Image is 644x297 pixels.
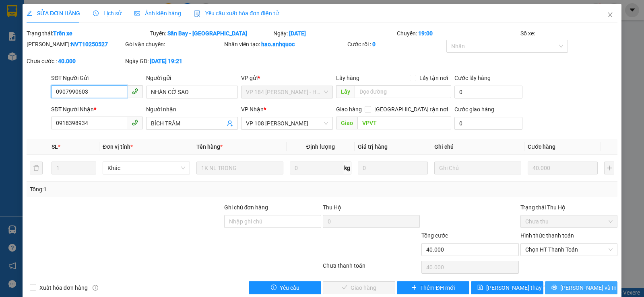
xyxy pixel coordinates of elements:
div: Chưa cước : [27,57,124,66]
span: VP 184 Nguyễn Văn Trỗi - HCM [246,86,328,98]
span: info-circle [93,285,98,291]
span: Yêu cầu xuất hóa đơn điện tử [194,10,279,16]
label: Cước lấy hàng [454,75,491,81]
span: phone [132,119,138,126]
b: hao.anhquoc [261,41,295,47]
span: phone [132,88,138,94]
span: exclamation-circle [271,285,277,291]
span: save [477,285,483,291]
span: Cước hàng [528,143,555,150]
div: Tuyến: [149,29,273,38]
button: checkGiao hàng [323,281,395,294]
div: Ngày GD: [125,57,222,66]
span: Chọn HT Thanh Toán [525,244,613,256]
span: Giá trị hàng [358,143,388,150]
div: SĐT Người Gửi [51,74,143,82]
span: user-add [227,120,233,127]
span: Thu Hộ [323,204,341,211]
div: Cước rồi : [347,40,444,49]
b: Sân Bay - [GEOGRAPHIC_DATA] [167,30,247,37]
label: Ghi chú đơn hàng [224,204,268,211]
input: VD: Bàn, Ghế [196,162,283,174]
span: Tên hàng [196,143,223,150]
label: Cước giao hàng [454,106,494,113]
input: 0 [358,162,428,174]
span: close [607,12,613,18]
div: SĐT Người Nhận [51,105,143,114]
input: Cước lấy hàng [454,86,522,98]
button: plus [604,162,614,174]
span: printer [551,285,557,291]
b: 0 [372,41,376,47]
div: Chưa thanh toán [322,261,421,275]
span: Khác [107,162,185,174]
button: printer[PERSON_NAME] và In [545,281,617,294]
span: VP Nhận [241,106,264,113]
span: VP 108 Lê Hồng Phong - Vũng Tàu [246,117,328,129]
input: Dọc đường [357,117,452,129]
span: [GEOGRAPHIC_DATA] tận nơi [371,105,451,114]
div: Chuyến: [396,29,520,38]
img: icon [194,10,200,17]
span: clock-circle [93,10,99,16]
span: [PERSON_NAME] và In [560,283,617,292]
span: Ảnh kiện hàng [134,10,181,16]
div: [PERSON_NAME]: [27,40,124,49]
b: [DATE] 19:21 [150,58,182,64]
div: Nhân viên tạo: [224,40,346,49]
input: Ghi Chú [434,162,521,174]
span: SL [52,143,58,150]
th: Ghi chú [431,139,524,155]
span: [PERSON_NAME] thay đổi [486,283,551,292]
span: Giao hàng [336,106,362,113]
span: Tổng cước [421,232,448,239]
span: Chưa thu [525,215,613,227]
span: Lấy tận nơi [416,74,451,82]
button: Close [599,4,621,27]
b: Trên xe [53,30,72,37]
label: Hình thức thanh toán [520,232,574,239]
b: 40.000 [58,58,76,64]
span: Đơn vị tính [103,143,133,150]
span: Yêu cầu [280,283,299,292]
span: Lịch sử [93,10,122,16]
span: plus [411,285,417,291]
b: [DATE] [289,30,306,37]
span: edit [27,10,32,16]
button: exclamation-circleYêu cầu [249,281,321,294]
b: NVT10250527 [71,41,108,47]
span: Thêm ĐH mới [420,283,454,292]
span: Định lượng [306,143,335,150]
div: Người gửi [146,74,238,82]
span: kg [343,162,351,174]
input: Cước giao hàng [454,117,522,130]
button: save[PERSON_NAME] thay đổi [471,281,543,294]
input: Dọc đường [355,85,452,98]
span: Xuất hóa đơn hàng [36,283,91,292]
div: Tổng: 1 [30,185,249,194]
button: plusThêm ĐH mới [397,281,469,294]
span: Giao [336,117,357,129]
div: Số xe: [520,29,618,38]
span: SỬA ĐƠN HÀNG [27,10,80,16]
div: Người nhận [146,105,238,114]
div: Gói vận chuyển: [125,40,222,49]
div: Ngày: [272,29,396,38]
div: Trạng thái Thu Hộ [520,203,617,212]
b: 19:00 [418,30,433,37]
div: Trạng thái: [26,29,149,38]
span: Lấy [336,85,355,98]
div: VP gửi [241,74,333,82]
span: picture [134,10,140,16]
input: Ghi chú đơn hàng [224,215,321,228]
button: delete [30,162,43,174]
input: 0 [528,162,598,174]
span: Lấy hàng [336,75,359,81]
